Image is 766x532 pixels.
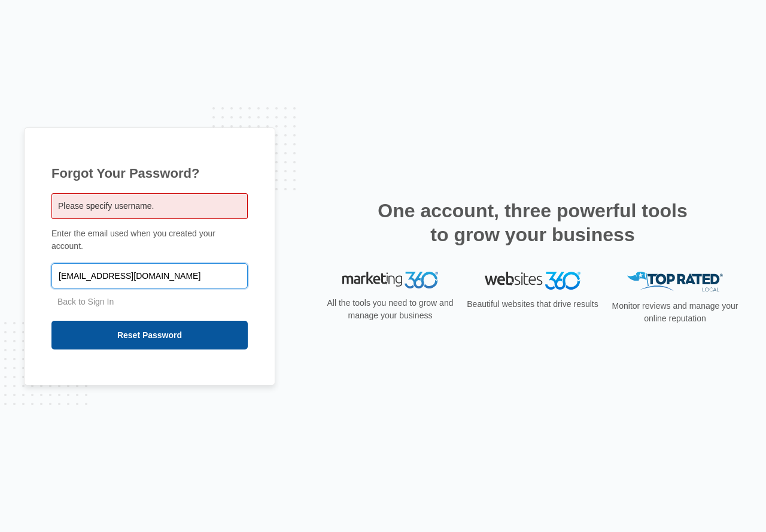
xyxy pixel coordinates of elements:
p: Monitor reviews and manage your online reputation [608,300,742,325]
p: Beautiful websites that drive results [466,298,600,311]
input: Email [51,263,248,288]
input: Reset Password [51,321,248,349]
img: Websites 360 [485,272,580,289]
img: Top Rated Local [627,272,723,291]
span: Please specify username. [58,201,154,211]
h1: Forgot Your Password? [51,163,248,183]
a: Back to Sign In [57,297,114,306]
p: Enter the email used when you created your account. [51,227,248,253]
img: Marketing 360 [342,272,438,288]
p: All the tools you need to grow and manage your business [323,297,457,322]
h2: One account, three powerful tools to grow your business [374,199,691,247]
